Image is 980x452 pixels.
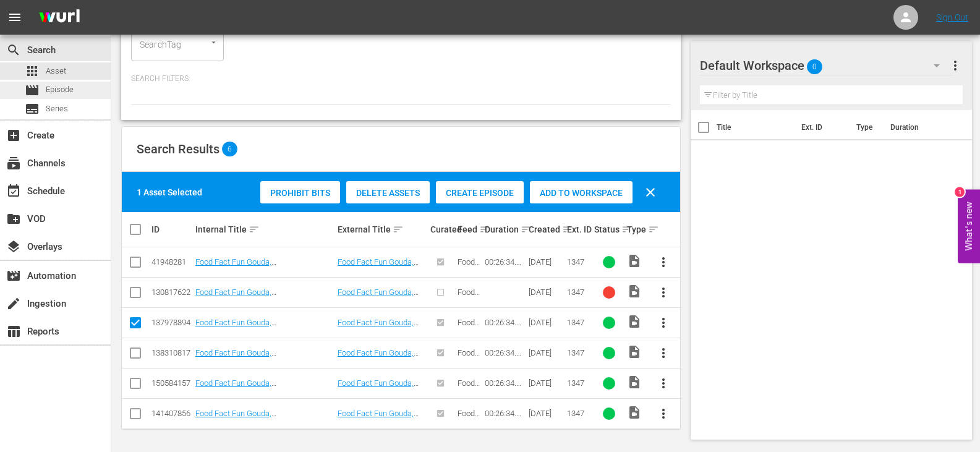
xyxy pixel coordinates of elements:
[151,318,192,327] div: 137978894
[627,284,642,299] span: Video
[195,409,276,437] a: Food Fact Fun Gouda, [GEOGRAPHIC_DATA]([GEOGRAPHIC_DATA])
[562,224,573,235] span: sort
[649,247,678,277] button: more_vert
[955,187,965,197] div: 1
[6,324,21,339] span: Reports
[46,65,66,77] span: Asset
[25,64,40,79] span: Asset
[485,318,525,327] div: 00:26:34.168
[458,409,480,437] span: Food Fact Fun
[46,103,68,115] span: Series
[485,222,525,237] div: Duration
[485,378,525,388] div: 00:26:34.026
[6,43,21,58] span: Search
[567,348,584,357] span: 1347
[883,110,957,145] th: Duration
[458,378,480,406] span: Food Fact Fun
[636,177,665,207] button: clear
[6,239,21,254] span: Overlays
[137,186,202,198] div: 1 Asset Selected
[458,222,481,237] div: Feed
[6,211,21,226] span: VOD
[649,308,678,338] button: more_vert
[151,288,192,297] div: 130817622
[649,338,678,368] button: more_vert
[151,224,192,234] div: ID
[6,128,21,143] span: Create
[936,12,968,22] a: Sign Out
[131,74,671,84] p: Search Filters:
[794,110,848,145] th: Ext. ID
[195,378,291,397] a: Food Fact Fun Gouda, [GEOGRAPHIC_DATA](ENG)
[338,222,427,237] div: External Title
[6,184,21,198] span: Schedule
[458,348,480,376] span: Food Fact Fun
[530,181,633,203] button: Add to Workspace
[46,83,74,96] span: Episode
[25,83,40,98] span: Episode
[529,378,563,388] div: [DATE]
[151,409,192,418] div: 141407856
[338,348,419,376] a: Food Fact Fun Gouda, [GEOGRAPHIC_DATA](PT)
[260,181,340,203] button: Prohibit Bits
[338,318,419,346] a: Food Fact Fun Gouda, [GEOGRAPHIC_DATA](DU)
[195,222,334,237] div: Internal Title
[649,278,678,307] button: more_vert
[260,188,340,198] span: Prohibit Bits
[529,318,563,327] div: [DATE]
[479,224,490,235] span: sort
[530,188,633,198] span: Add to Workspace
[195,288,286,306] a: Food Fact Fun Gouda, [GEOGRAPHIC_DATA](DU)
[807,54,822,80] span: 0
[627,314,642,329] span: Video
[6,296,21,311] span: Ingestion
[151,257,192,267] div: 41948281
[700,48,952,83] div: Default Workspace
[627,254,642,268] span: Video
[567,318,584,327] span: 1347
[627,222,645,237] div: Type
[521,224,532,235] span: sort
[948,51,963,80] button: more_vert
[393,224,404,235] span: sort
[627,344,642,359] span: Video
[195,257,285,276] a: Food Fact Fun Gouda, [GEOGRAPHIC_DATA](EN)
[621,224,633,235] span: sort
[6,156,21,171] span: Channels
[338,257,419,285] a: Food Fact Fun Gouda, [GEOGRAPHIC_DATA](EN)
[458,257,480,285] span: Food Fact Fun
[958,189,980,263] button: Open Feedback Widget
[529,288,563,297] div: [DATE]
[643,185,658,200] span: clear
[151,348,192,357] div: 138310817
[849,110,883,145] th: Type
[485,257,525,267] div: 00:26:34.168
[567,224,590,234] div: Ext. ID
[249,224,260,235] span: sort
[529,222,563,237] div: Created
[567,409,584,418] span: 1347
[656,315,671,330] span: more_vert
[195,318,286,336] a: Food Fact Fun Gouda, [GEOGRAPHIC_DATA](DU)
[338,288,419,315] a: Food Fact Fun Gouda, [GEOGRAPHIC_DATA](DU)
[151,378,192,388] div: 150584157
[529,348,563,357] div: [DATE]
[338,409,419,437] a: Food Fact Fun Gouda, [GEOGRAPHIC_DATA]([GEOGRAPHIC_DATA])
[656,255,671,270] span: more_vert
[7,10,22,25] span: menu
[6,268,21,283] span: Automation
[948,58,963,73] span: more_vert
[649,369,678,398] button: more_vert
[208,36,219,48] button: Open
[436,188,524,198] span: Create Episode
[567,288,584,297] span: 1347
[649,399,678,429] button: more_vert
[656,285,671,300] span: more_vert
[436,181,524,203] button: Create Episode
[567,257,584,267] span: 1347
[458,288,480,315] span: Food Fact Fun
[567,378,584,388] span: 1347
[717,110,795,145] th: Title
[137,142,219,156] span: Search Results
[485,409,525,418] div: 00:26:34.168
